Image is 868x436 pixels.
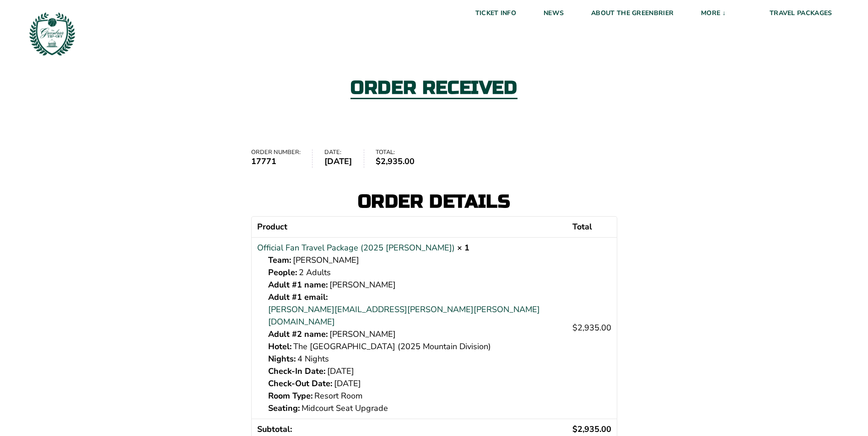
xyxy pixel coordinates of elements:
[268,340,291,353] strong: Hotel:
[324,149,364,168] li: Date:
[567,217,617,237] th: Total
[268,378,332,390] strong: Check-Out Date:
[252,217,567,237] th: Product
[268,340,561,353] p: The [GEOGRAPHIC_DATA] (2025 Mountain Division)
[268,254,561,266] p: [PERSON_NAME]
[457,242,469,253] strong: × 1
[268,390,561,402] p: Resort Room
[268,353,561,365] p: 4 Nights
[27,9,77,58] img: Greenbrier Tip-Off
[268,328,561,340] p: [PERSON_NAME]
[268,390,313,402] strong: Room Type:
[268,402,561,415] p: Midcourt Seat Upgrade
[268,353,296,365] strong: Nights:
[572,322,611,333] bdi: 2,935.00
[257,242,455,254] a: Official Fan Travel Package (2025 [PERSON_NAME])
[251,149,313,168] li: Order number:
[251,192,617,211] h2: Order details
[268,279,328,291] strong: Adult #1 name:
[376,156,415,167] bdi: 2,935.00
[572,322,577,333] span: $
[376,149,426,168] li: Total:
[268,291,328,303] strong: Adult #1 email:
[268,328,328,340] strong: Adult #2 name:
[268,365,561,378] p: [DATE]
[251,155,301,168] strong: 17771
[324,155,352,168] strong: [DATE]
[268,266,561,279] p: 2 Adults
[268,303,561,328] a: [PERSON_NAME][EMAIL_ADDRESS][PERSON_NAME][PERSON_NAME][DOMAIN_NAME]
[350,79,517,99] h2: Order received
[268,378,561,390] p: [DATE]
[268,266,297,279] strong: People:
[268,254,291,266] strong: Team:
[572,424,577,435] span: $
[268,365,325,378] strong: Check-In Date:
[376,156,381,167] span: $
[572,424,611,435] span: 2,935.00
[268,279,561,291] p: [PERSON_NAME]
[268,402,300,415] strong: Seating:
